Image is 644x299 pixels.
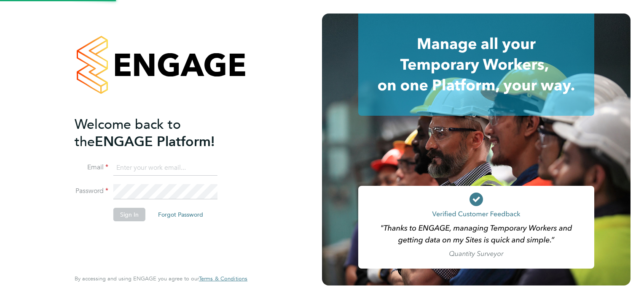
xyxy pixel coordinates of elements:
[199,275,247,282] span: Terms & Conditions
[151,208,210,221] button: Forgot Password
[75,187,108,196] label: Password
[75,275,247,282] span: By accessing and using ENGAGE you agree to our
[75,116,181,150] span: Welcome back to the
[113,208,145,221] button: Sign In
[199,275,247,282] a: Terms & Conditions
[75,163,108,172] label: Email
[75,116,239,150] h2: ENGAGE Platform!
[113,160,217,176] input: Enter your work email...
